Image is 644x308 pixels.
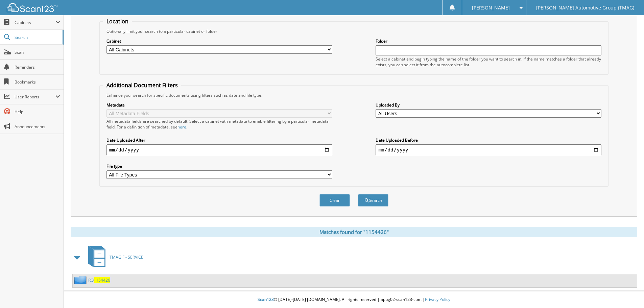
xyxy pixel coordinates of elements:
label: File type [106,163,332,169]
div: Select a cabinet and begin typing the name of the folder you want to search in. If the name match... [376,56,601,68]
label: Folder [376,38,601,44]
button: Search [358,194,388,207]
span: 1154426 [94,277,110,283]
span: TMAG F - SERVICE [110,254,143,260]
div: © [DATE]-[DATE] [DOMAIN_NAME]. All rights reserved | appg02-scan123-com | [64,291,644,308]
span: [PERSON_NAME] Automotive Group (TMAG) [536,6,634,10]
span: Bookmarks [15,79,60,85]
legend: Location [103,18,132,25]
input: start [106,144,332,155]
div: Enhance your search for specific documents using filters such as date and file type. [103,92,605,98]
span: Scan123 [258,297,274,302]
span: Help [15,109,60,115]
img: folder2.png [74,276,88,284]
span: Announcements [15,124,60,129]
input: end [376,144,601,155]
span: Reminders [15,64,60,70]
span: User Reports [15,94,55,100]
label: Metadata [106,102,332,108]
label: Date Uploaded After [106,137,332,143]
span: Search [15,34,59,40]
button: Clear [319,194,350,207]
label: Uploaded By [376,102,601,108]
label: Date Uploaded Before [376,137,601,143]
legend: Additional Document Filters [103,81,181,89]
img: scan123-logo-white.svg [7,3,57,12]
div: Optionally limit your search to a particular cabinet or folder [103,28,605,34]
div: Matches found for "1154426" [71,227,637,237]
label: Cabinet [106,38,332,44]
a: RO1154426 [88,277,110,283]
div: All metadata fields are searched by default. Select a cabinet with metadata to enable filtering b... [106,118,332,130]
iframe: Chat Widget [610,276,644,308]
a: Privacy Policy [425,297,450,302]
span: Scan [15,49,60,55]
a: TMAG F - SERVICE [84,244,143,270]
span: Cabinets [15,20,55,25]
span: [PERSON_NAME] [472,6,510,10]
a: here [177,124,186,130]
